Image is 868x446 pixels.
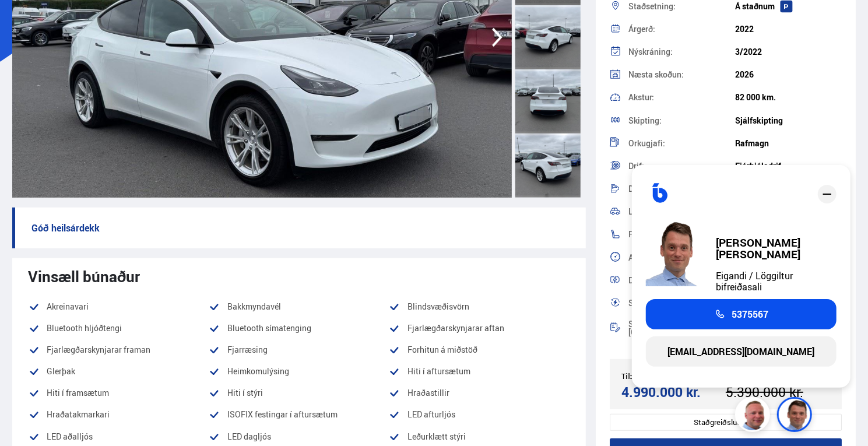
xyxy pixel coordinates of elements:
[389,386,569,400] li: Hraðastillir
[735,93,842,102] div: 82 000 km.
[646,336,837,367] a: [EMAIL_ADDRESS][DOMAIN_NAME]
[628,276,735,285] div: Drægni:
[29,386,209,400] li: Hiti í framsætum
[628,139,735,148] div: Orkugjafi:
[735,116,842,125] div: Sjálfskipting
[735,161,842,171] div: Fjórhjóladrif
[209,364,389,378] li: Heimkomulýsing
[628,208,735,216] div: Litur:
[646,219,704,286] img: FbJEzSuNWCJXmdc-.webp
[29,408,209,422] li: Hraðatakmarkari
[628,48,735,56] div: Nýskráning:
[628,299,735,307] div: Stærð rafhlöðu:
[716,237,837,260] div: [PERSON_NAME] [PERSON_NAME]
[646,299,837,329] a: 5375567
[389,300,569,314] li: Blindsvæðisvörn
[621,384,722,400] div: 4.990.000 kr.
[735,70,842,79] div: 2026
[12,208,586,248] p: Góð heilsárdekk
[209,386,389,400] li: Hiti í stýri
[621,372,726,380] div: Tilboð:
[735,24,842,34] div: 2022
[29,364,209,378] li: Glerþak
[779,399,814,434] img: FbJEzSuNWCJXmdc-.webp
[29,268,570,285] div: Vinsæll búnaður
[389,364,569,378] li: Hiti í aftursætum
[726,384,827,400] div: 5.390.000 kr.
[29,300,209,314] li: Akreinavari
[209,321,389,335] li: Bluetooth símatenging
[29,343,209,357] li: Fjarlægðarskynjarar framan
[735,47,842,57] div: 3/2022
[389,408,569,422] li: LED afturljós
[209,408,389,422] li: ISOFIX festingar í aftursætum
[628,254,735,262] div: Afl:
[735,139,842,148] div: Rafmagn
[29,321,209,335] li: Bluetooth hljóðtengi
[9,5,44,40] button: Opna LiveChat spjallviðmót
[818,185,837,203] div: close
[716,271,837,292] div: Eigandi / Löggiltur bifreiðasali
[732,309,768,319] span: 5375567
[628,230,735,238] div: Farþegafjöldi:
[628,93,735,101] div: Akstur:
[735,2,842,11] div: Á staðnum
[628,2,735,10] div: Staðsetning:
[209,300,389,314] li: Bakkmyndavél
[628,71,735,79] div: Næsta skoðun:
[628,320,735,336] div: Skráð í [GEOGRAPHIC_DATA]:
[610,414,842,431] div: Staðgreiðslutilboð!
[389,321,569,335] li: Fjarlægðarskynjarar aftan
[29,430,209,444] li: LED aðalljós
[389,430,569,444] li: Leðurklætt stýri
[737,399,772,434] img: siFngHWaQ9KaOqBr.png
[628,185,735,193] div: Dyrafjöldi:
[209,430,389,444] li: LED dagljós
[628,25,735,33] div: Árgerð:
[628,162,735,170] div: Drif:
[389,343,569,357] li: Forhitun á miðstöð
[209,343,389,357] li: Fjarræsing
[628,117,735,125] div: Skipting:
